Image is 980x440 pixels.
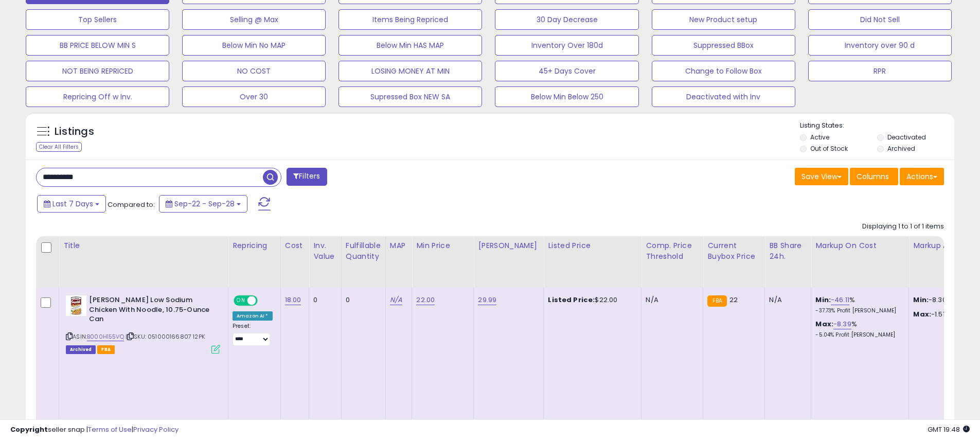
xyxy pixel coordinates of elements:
strong: Min: [913,295,929,305]
button: Repricing Off w Inv. [26,86,169,107]
div: Fulfillable Quantity [346,240,381,262]
button: Inventory over 90 d [808,35,952,56]
img: 41HLxSUKQQS._SL40_.jpg [66,295,86,316]
button: Did Not Sell [808,9,952,30]
button: RPR [808,61,952,81]
span: Last 7 Days [52,199,93,209]
div: Cost [285,240,305,251]
label: Deactivated [887,133,926,142]
span: OFF [256,296,273,305]
div: Comp. Price Threshold [646,240,699,262]
button: Columns [850,168,898,185]
a: 29.99 [478,295,496,305]
strong: Max: [913,309,931,319]
label: Active [810,133,829,142]
div: seller snap | | [10,425,179,435]
a: Terms of Use [88,425,132,434]
span: 22 [729,295,738,305]
a: 22.00 [416,295,435,305]
label: Archived [887,144,915,153]
a: N/A [390,295,402,305]
div: Repricing [233,240,276,251]
button: LOSING MONEY AT MIN [338,61,482,81]
div: MAP [390,240,407,251]
div: BB Share 24h. [769,240,807,262]
span: 2025-10-6 19:48 GMT [928,425,970,434]
a: 18.00 [285,295,301,305]
span: Compared to: [108,200,155,209]
button: Inventory Over 180d [495,35,638,56]
a: Privacy Policy [133,425,179,434]
span: Columns [857,171,889,182]
div: % [815,295,901,314]
span: Sep-22 - Sep-28 [174,199,235,209]
button: Items Being Repriced [338,9,482,30]
p: -5.04% Profit [PERSON_NAME] [815,331,901,339]
button: Below Min HAS MAP [338,35,482,56]
b: [PERSON_NAME] Low Sodium Chicken With Noodle, 10.75-Ounce Can [89,295,214,327]
div: N/A [769,295,803,305]
p: -37.73% Profit [PERSON_NAME] [815,307,901,314]
th: The percentage added to the cost of goods (COGS) that forms the calculator for Min & Max prices. [811,236,909,288]
button: Last 7 Days [37,195,106,213]
label: Out of Stock [810,144,848,153]
div: [PERSON_NAME] [478,240,539,251]
button: Deactivated with Inv [652,86,795,107]
button: Save View [795,168,848,185]
h5: Listings [55,125,94,139]
div: Displaying 1 to 1 of 1 items [862,222,944,232]
small: FBA [707,295,726,307]
span: ON [235,296,247,305]
div: Amazon AI * [233,311,273,321]
div: Markup on Cost [815,240,904,251]
button: Below Min No MAP [182,35,326,56]
button: Over 30 [182,86,326,107]
button: Supressed Box NEW SA [338,86,482,107]
div: 0 [313,295,333,305]
button: Actions [900,168,944,185]
strong: Copyright [10,425,48,434]
button: New Product setup [652,9,795,30]
div: ASIN: [66,295,220,353]
button: Change to Follow Box [652,61,795,81]
a: B000H155VQ [87,332,124,341]
div: Preset: [233,323,273,346]
button: Below Min Below 250 [495,86,638,107]
div: N/A [646,295,695,305]
button: Selling @ Max [182,9,326,30]
div: Listed Price [548,240,637,251]
b: Max: [815,319,833,329]
button: 45+ Days Cover [495,61,638,81]
div: Min Price [416,240,469,251]
span: Listings that have been deleted from Seller Central [66,345,96,354]
div: Title [63,240,224,251]
button: NO COST [182,61,326,81]
p: Listing States: [800,121,954,131]
a: -46.11 [831,295,849,305]
div: Current Buybox Price [707,240,760,262]
button: Suppressed BBox [652,35,795,56]
button: Sep-22 - Sep-28 [159,195,247,213]
button: NOT BEING REPRICED [26,61,169,81]
button: Filters [287,168,327,186]
b: Listed Price: [548,295,595,305]
div: Clear All Filters [36,142,82,152]
button: Top Sellers [26,9,169,30]
button: BB PRICE BELOW MIN S [26,35,169,56]
div: % [815,320,901,339]
div: $22.00 [548,295,633,305]
a: -8.39 [833,319,851,329]
div: 0 [346,295,378,305]
span: | SKU: 051000166807 12PK [126,332,205,341]
div: Inv. value [313,240,336,262]
span: FBA [97,345,115,354]
b: Min: [815,295,831,305]
button: 30 Day Decrease [495,9,638,30]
